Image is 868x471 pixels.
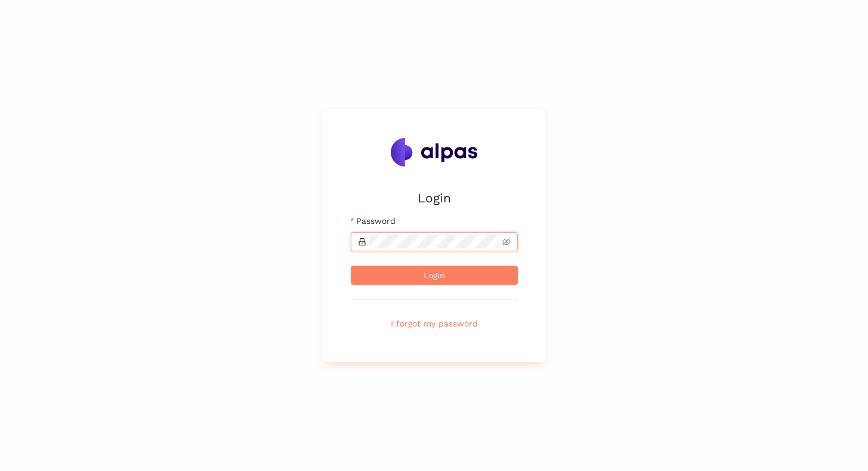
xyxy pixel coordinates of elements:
[502,238,511,246] span: eye-invisible
[351,314,518,333] button: I forgot my password
[424,269,445,282] span: Login
[391,138,478,167] img: Alpas.ai Logo
[358,238,366,246] span: lock
[351,266,518,285] button: Login
[351,188,518,208] h2: Login
[391,317,478,330] span: I forgot my password
[369,235,500,248] input: Password
[351,214,396,227] label: Password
